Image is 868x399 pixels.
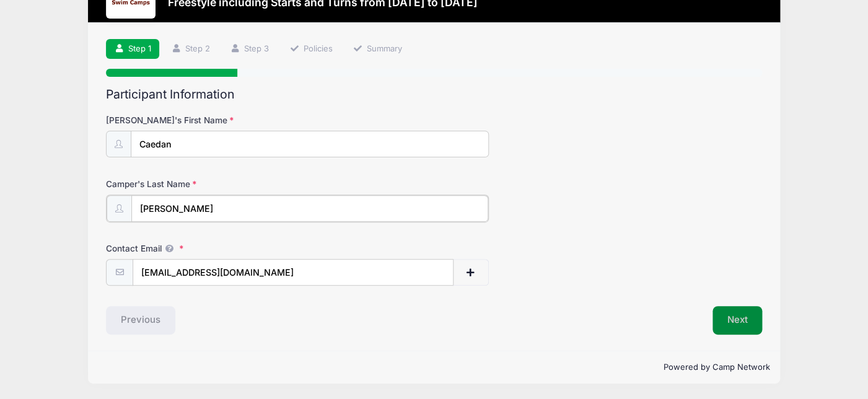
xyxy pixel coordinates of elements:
[133,259,454,286] input: email@email.com
[281,39,341,59] a: Policies
[163,39,218,59] a: Step 2
[131,131,489,157] input: Camper's First Name
[131,195,488,222] input: Camper's Last Name
[344,39,410,59] a: Summary
[712,306,763,335] button: Next
[98,361,770,374] p: Powered by Camp Network
[106,178,325,190] label: Camper's Last Name
[106,87,762,102] h2: Participant Information
[106,39,159,59] a: Step 1
[106,242,325,255] label: Contact Email
[106,114,325,126] label: [PERSON_NAME]'s First Name
[222,39,278,59] a: Step 3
